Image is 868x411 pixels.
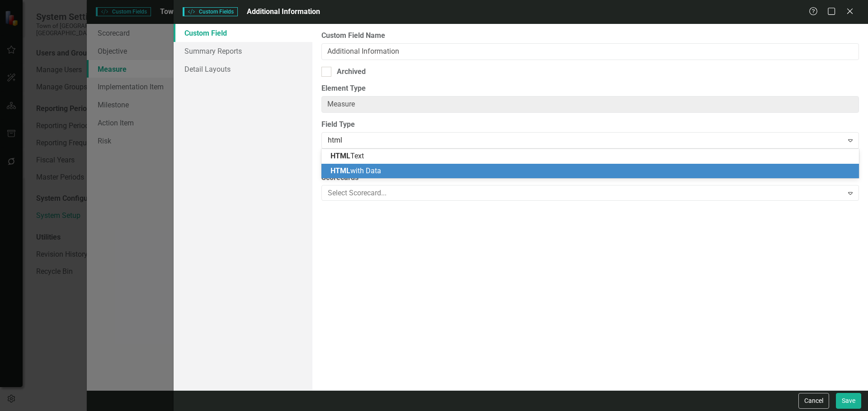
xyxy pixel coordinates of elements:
button: Save [836,393,861,409]
span: with Data [330,166,381,175]
span: HTML [330,152,350,160]
span: HTML [330,166,350,175]
input: Custom Field Name [321,43,859,60]
span: Custom Fields [183,7,238,16]
label: Custom Field Name [321,31,859,41]
span: Text [330,152,364,160]
label: Field Type [321,120,859,130]
span: Additional Information [247,7,320,16]
button: Cancel [798,393,829,409]
a: Custom Field [174,24,312,42]
div: Archived [337,67,366,77]
a: Detail Layouts [174,60,312,78]
label: Element Type [321,83,859,94]
a: Summary Reports [174,42,312,60]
